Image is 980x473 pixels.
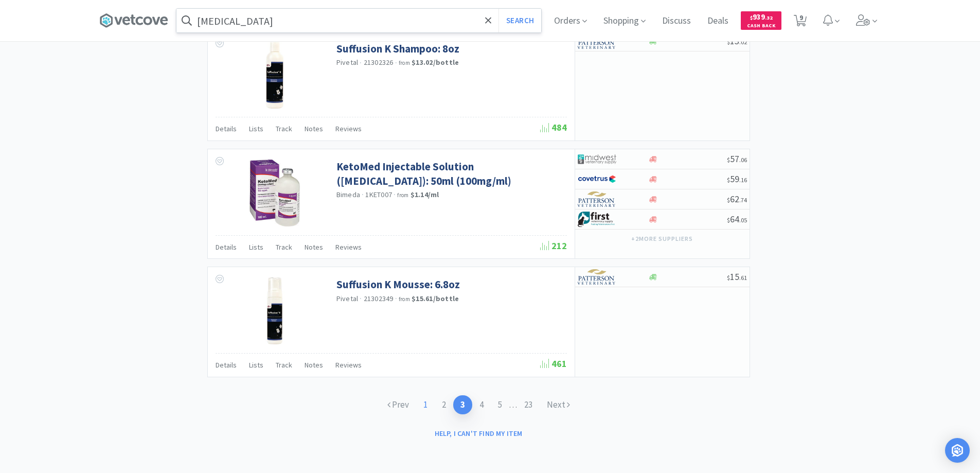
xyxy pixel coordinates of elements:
span: . 16 [739,176,747,184]
span: Details [216,360,237,370]
span: . 61 [739,274,747,282]
span: Track [276,360,292,370]
span: $ [727,156,730,164]
a: $939.32Cash Back [741,7,781,34]
span: . 32 [765,14,773,21]
span: 484 [540,121,567,133]
a: Suffusion K Mousse: 6.8oz [336,277,460,291]
span: Reviews [335,360,362,370]
span: . 05 [739,216,747,224]
span: from [399,295,410,303]
span: 461 [540,358,567,370]
a: 1 [416,395,435,414]
a: KetoMed Injectable Solution ([MEDICAL_DATA]): 50ml (100mg/ml) [336,160,564,188]
span: 13 [727,35,747,47]
strong: $13.02 / bottle [412,58,459,67]
span: 64 [727,213,747,225]
span: $ [727,196,730,204]
span: 15 [727,271,747,283]
span: $ [727,38,730,46]
span: · [395,294,397,303]
span: Cash Back [747,23,775,30]
span: Reviews [335,124,362,133]
span: Lists [249,124,263,133]
a: Deals [703,16,733,26]
span: Details [216,124,237,133]
span: $ [750,14,753,21]
span: Track [276,242,292,252]
img: 4dd14cff54a648ac9e977f0c5da9bc2e_5.png [578,151,616,167]
img: 67d67680309e4a0bb49a5ff0391dcc42_6.png [578,212,616,227]
a: 4 [472,395,491,414]
a: Pivetal [336,294,359,303]
a: Pivetal [336,58,359,67]
strong: $1.14 / ml [411,190,439,199]
a: 9 [790,17,811,27]
span: Reviews [335,242,362,252]
input: Search by item, sku, manufacturer, ingredient, size... [176,9,541,32]
span: 212 [540,240,567,252]
span: 1KET007 [365,190,392,199]
span: 21302326 [364,58,394,67]
a: Next [540,395,577,414]
span: Lists [249,242,263,252]
div: Open Intercom Messenger [945,438,970,463]
a: 2 [435,395,453,414]
span: $ [727,274,730,282]
span: . 06 [739,156,747,164]
span: · [362,190,364,199]
span: · [360,58,362,67]
img: 584a9075d95e4a3cb17d6012a213573b_357004.jpeg [241,160,308,226]
span: Details [216,242,237,252]
img: 74123e8746014c69ac8e43e5c302d47a_663962.jpeg [241,42,308,109]
button: Help, I can't find my item [429,425,529,442]
img: 77fca1acd8b6420a9015268ca798ef17_1.png [578,171,616,187]
span: . . . [509,400,540,410]
span: from [399,59,410,66]
a: Suffusion K Shampoo: 8oz [336,42,459,56]
span: Notes [305,124,323,133]
span: . 74 [739,196,747,204]
span: · [394,190,396,199]
a: 3 [453,395,472,414]
img: d396f0554fee46bc9455350c35f980cd_674688.jpeg [241,277,308,344]
span: $ [727,216,730,224]
span: 939 [750,12,773,22]
a: 23 [517,395,540,414]
span: 57 [727,153,747,165]
span: $ [727,176,730,184]
span: Track [276,124,292,133]
img: f5e969b455434c6296c6d81ef179fa71_3.png [578,269,616,285]
a: Discuss [658,16,695,26]
span: 21302349 [364,294,394,303]
span: · [395,58,397,67]
span: 59 [727,173,747,185]
button: Search [498,9,541,32]
a: 5 [491,395,509,414]
span: Notes [305,360,323,370]
span: from [397,191,408,199]
a: Bimeda [336,190,361,199]
img: f5e969b455434c6296c6d81ef179fa71_3.png [578,191,616,207]
span: Lists [249,360,263,370]
a: Prev [380,395,416,414]
span: 62 [727,193,747,205]
button: +2more suppliers [626,232,698,246]
span: · [360,294,362,303]
strong: $15.61 / bottle [412,294,459,303]
span: Notes [305,242,323,252]
span: . 02 [739,38,747,46]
